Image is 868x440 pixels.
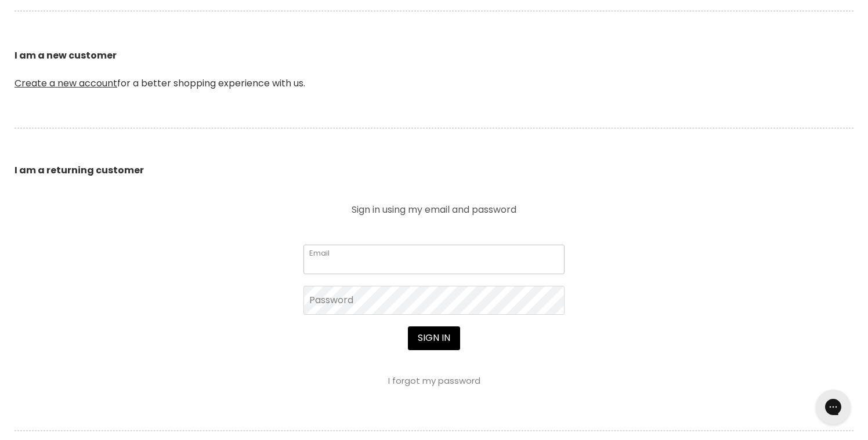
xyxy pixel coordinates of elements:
[15,163,144,177] b: I am a returning customer
[15,21,853,118] p: for a better shopping experience with us.
[15,77,117,90] a: Create a new account
[388,374,480,387] a: I forgot my password
[303,205,565,214] p: Sign in using my email and password
[810,386,856,428] iframe: Gorgias live chat messenger
[15,49,117,62] b: I am a new customer
[408,326,460,350] button: Sign in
